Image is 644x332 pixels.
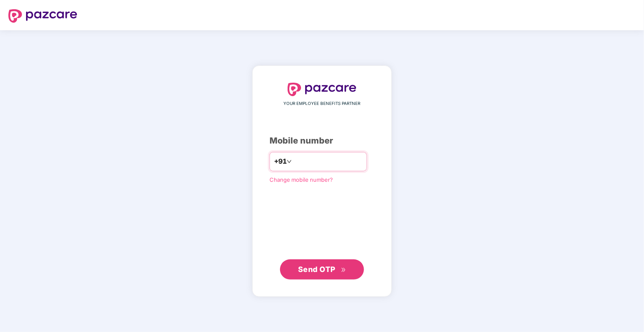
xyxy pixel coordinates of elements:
[270,176,333,183] a: Change mobile number?
[288,83,356,96] img: logo
[284,100,361,107] span: YOUR EMPLOYEE BENEFITS PARTNER
[280,259,364,280] button: Send OTPdouble-right
[298,265,335,274] span: Send OTP
[287,159,292,164] span: down
[341,267,346,273] span: double-right
[270,134,374,147] div: Mobile number
[8,9,77,23] img: logo
[274,156,287,167] span: +91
